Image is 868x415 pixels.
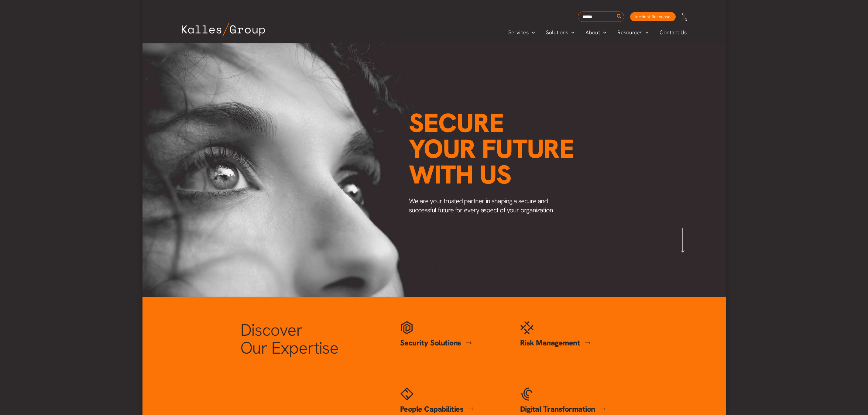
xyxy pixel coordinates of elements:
[630,12,676,21] a: Incident Response
[580,28,612,37] a: AboutMenu Toggle
[503,28,540,37] a: ServicesMenu Toggle
[612,28,654,37] a: ResourcesMenu Toggle
[508,28,529,37] span: Services
[642,28,649,37] span: Menu Toggle
[182,22,265,36] img: Kalles Group
[529,28,535,37] span: Menu Toggle
[540,28,580,37] a: SolutionsMenu Toggle
[654,28,693,37] a: Contact Us
[400,338,472,348] a: Security Solutions
[600,28,606,37] span: Menu Toggle
[660,28,687,37] span: Contact Us
[616,12,623,22] button: Search
[617,28,642,37] span: Resources
[503,27,692,37] nav: Primary Site Navigation
[568,28,575,37] span: Menu Toggle
[546,28,568,37] span: Solutions
[400,404,474,414] a: People Capabilities
[520,404,606,414] a: Digital Transformation
[585,28,600,37] span: About
[520,338,591,348] a: Risk Management
[409,106,574,191] span: Secure your future with us
[409,197,553,214] span: We are your trusted partner in shaping a secure and successful future for every aspect of your or...
[240,319,339,359] span: Discover Our Expertise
